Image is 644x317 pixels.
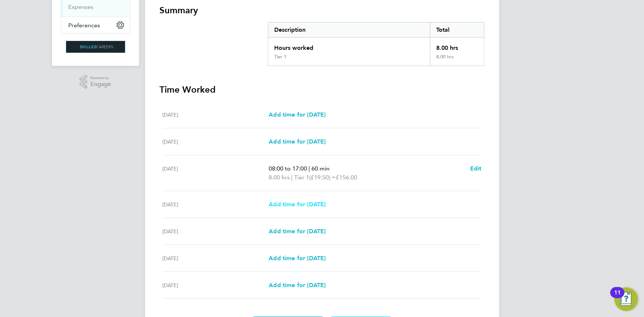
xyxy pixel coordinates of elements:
div: Hours worked [268,38,430,54]
div: Description [268,23,430,37]
a: Add time for [DATE] [269,137,326,146]
div: [DATE] [163,281,269,290]
a: Powered byEngage [80,75,111,89]
button: Preferences [61,17,130,33]
span: Add time for [DATE] [269,111,326,118]
span: | [309,165,310,172]
h3: Time Worked [160,84,485,96]
span: Add time for [DATE] [269,201,326,208]
a: Add time for [DATE] [269,281,326,290]
span: Tier 1 [294,173,309,182]
span: Preferences [69,22,100,29]
span: 60 min [311,165,330,172]
a: Add time for [DATE] [269,110,326,119]
span: Add time for [DATE] [269,138,326,145]
h3: Summary [160,4,485,16]
span: | [291,174,293,181]
div: 8.00 hrs [430,38,484,54]
div: [DATE] [163,254,269,263]
div: Total [430,23,484,37]
span: Edit [470,165,482,172]
div: [DATE] [163,110,269,119]
div: [DATE] [163,164,269,182]
span: Add time for [DATE] [269,255,326,262]
span: £156.00 [336,174,357,181]
button: Open Resource Center, 11 new notifications [614,287,638,311]
div: 11 [614,293,621,302]
a: Add time for [DATE] [269,254,326,263]
span: 8.00 hrs [269,174,290,181]
img: skilledcareers-logo-retina.png [66,41,125,53]
span: 08:00 to 17:00 [269,165,307,172]
div: 8.00 hrs [430,54,484,66]
span: Powered by [90,75,111,81]
span: Add time for [DATE] [269,228,326,235]
span: (£19.50) = [309,174,336,181]
span: Engage [90,81,111,87]
a: Add time for [DATE] [269,200,326,209]
div: [DATE] [163,200,269,209]
a: Add time for [DATE] [269,227,326,236]
div: [DATE] [163,227,269,236]
a: Go to home page [61,41,130,53]
a: Expenses [69,3,94,10]
span: Add time for [DATE] [269,282,326,289]
div: [DATE] [163,137,269,146]
a: Edit [470,164,482,173]
div: Summary [268,22,485,66]
div: Tier 1 [274,54,286,60]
